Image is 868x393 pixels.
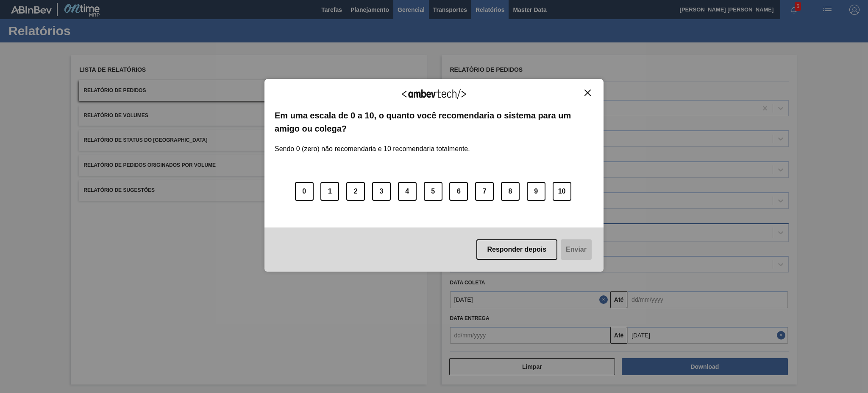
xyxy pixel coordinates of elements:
[402,89,466,99] img: Logo Ambevtech
[275,109,593,135] label: Em uma escala de 0 a 10, o quanto você recomendaria o sistema para um amigo ou colega?
[476,239,558,260] button: Responder depois
[475,182,494,201] button: 7
[346,182,365,201] button: 2
[275,135,470,153] label: Sendo 0 (zero) não recomendaria e 10 recomendaria totalmente.
[582,89,593,96] button: Close
[553,182,571,201] button: 10
[584,90,591,96] img: Close
[527,182,545,201] button: 9
[424,182,442,201] button: 5
[449,182,468,201] button: 6
[295,182,314,201] button: 0
[501,182,520,201] button: 8
[398,182,417,201] button: 4
[372,182,391,201] button: 3
[320,182,339,201] button: 1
